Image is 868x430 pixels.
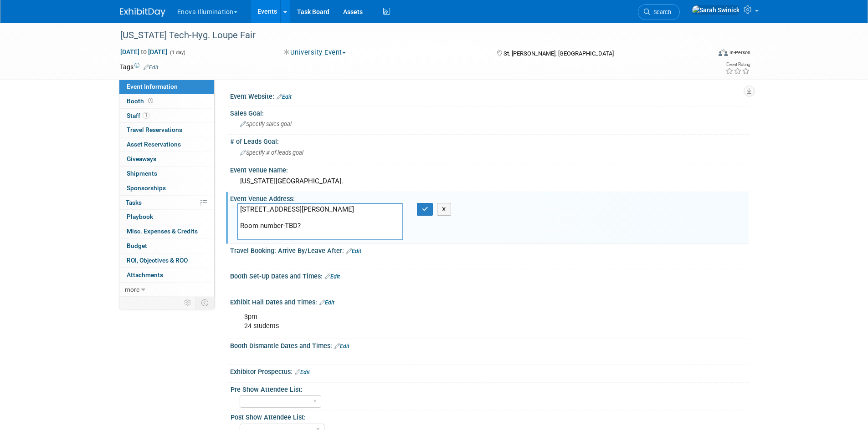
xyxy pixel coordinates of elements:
td: Toggle Event Tabs [195,297,214,309]
a: Edit [334,343,349,349]
span: (1 day) [169,50,185,56]
div: Pre Show Attendee List: [231,383,745,394]
div: # of Leads Goal: [230,135,749,146]
div: Event Website: [230,90,749,101]
div: Event Format [657,47,751,61]
div: Exhibit Hall Dates and Times: [230,295,749,307]
span: Specify # of leads goal [240,149,303,156]
a: Booth [119,94,214,108]
span: to [139,48,148,56]
span: Attachments [127,271,163,278]
a: Attachments [119,268,214,282]
span: St. [PERSON_NAME], [GEOGRAPHIC_DATA] [503,50,614,57]
a: Playbook [119,210,214,224]
span: 1 [143,112,149,119]
a: ROI, Objectives & ROO [119,253,214,268]
span: Shipments [127,170,157,177]
span: Booth not reserved yet [146,97,155,104]
span: Sponsorships [127,184,166,192]
div: In-Person [729,49,750,56]
a: Edit [346,248,361,254]
div: [US_STATE] Tech-Hyg. Loupe Fair [117,27,697,44]
a: Asset Reservations [119,137,214,152]
div: Event Venue Address: [230,192,749,203]
div: Exhibitor Prospectus: [230,365,749,377]
a: Shipments [119,167,214,181]
img: Sarah Swinick [692,5,740,15]
a: Tasks [119,196,214,210]
span: Misc. Expenses & Credits [127,228,198,235]
td: Tags [120,62,159,71]
a: Edit [277,94,292,100]
div: Travel Booking: Arrive By/Leave After: [230,244,749,256]
a: Edit [295,369,310,375]
img: ExhibitDay [120,8,165,17]
a: Travel Reservations [119,123,214,137]
a: Misc. Expenses & Credits [119,224,214,238]
a: Edit [144,64,159,71]
span: Specify sales goal [240,121,292,127]
td: Personalize Event Tab Strip [180,297,196,309]
a: Edit [325,273,340,280]
span: Tasks [126,199,142,206]
div: Booth Set-Up Dates and Times: [230,269,749,281]
img: Format-Inperson.png [719,49,728,56]
a: Edit [319,299,334,306]
a: Sponsorships [119,181,214,195]
div: Booth Dismantle Dates and Times: [230,339,749,351]
div: 3pm 24 students [238,308,648,335]
button: University Event [281,48,349,57]
a: Giveaways [119,152,214,166]
span: Event Information [127,83,178,90]
span: [DATE] [DATE] [120,48,168,56]
div: Post Show Attendee List: [231,410,745,422]
span: Budget [127,242,147,249]
div: [US_STATE][GEOGRAPHIC_DATA]. [237,174,742,188]
span: Playbook [127,213,153,220]
div: Event Rating [725,62,750,67]
span: Search [650,9,671,15]
div: Event Venue Name: [230,163,749,175]
div: Sales Goal: [230,106,749,118]
a: Search [638,4,680,20]
a: more [119,283,214,297]
span: more [125,286,139,293]
span: Giveaways [127,155,156,162]
a: Event Information [119,80,214,94]
span: Asset Reservations [127,141,181,148]
span: ROI, Objectives & ROO [127,257,188,264]
a: Budget [119,239,214,253]
span: Travel Reservations [127,126,182,133]
span: Booth [127,97,155,105]
span: Staff [127,112,149,119]
a: Staff1 [119,109,214,123]
button: X [437,203,451,216]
